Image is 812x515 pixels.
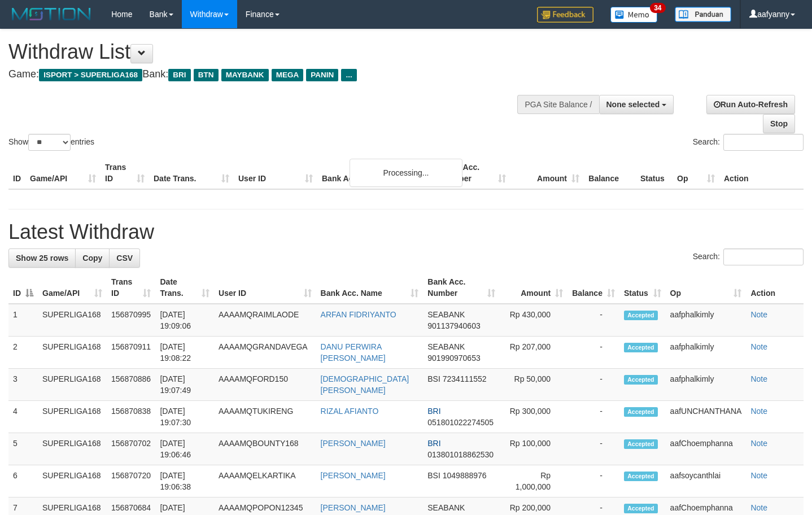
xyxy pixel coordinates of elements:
[719,157,804,189] th: Action
[666,304,746,337] td: aafphalkimly
[610,7,658,23] img: Button%20Memo.svg
[624,311,658,320] span: Accepted
[599,95,674,114] button: None selected
[606,100,660,109] span: None selected
[500,465,567,497] td: Rp 1,000,000
[107,369,155,401] td: 156870886
[155,465,214,497] td: [DATE] 19:06:38
[317,157,437,189] th: Bank Acc. Name
[673,157,719,189] th: Op
[214,465,316,497] td: AAAAMQELKARTIKA
[28,134,71,151] select: Showentries
[8,221,804,243] h1: Latest Withdraw
[567,272,619,304] th: Balance: activate to sort column ascending
[168,69,190,81] span: BRI
[8,401,38,433] td: 4
[443,471,487,480] span: Copy 1049888976 to clipboard
[321,407,379,416] a: RIZAL AFIANTO
[675,7,731,22] img: panduan.png
[706,95,795,114] a: Run Auto-Refresh
[101,157,149,189] th: Trans ID
[38,369,107,401] td: SUPERLIGA168
[8,337,38,369] td: 2
[8,369,38,401] td: 3
[750,439,767,448] a: Note
[155,304,214,337] td: [DATE] 19:09:06
[155,369,214,401] td: [DATE] 19:07:49
[567,433,619,465] td: -
[321,439,386,448] a: [PERSON_NAME]
[427,439,440,448] span: BRI
[437,157,510,189] th: Bank Acc. Number
[427,321,480,330] span: Copy 901137940603 to clipboard
[8,304,38,337] td: 1
[38,272,107,304] th: Game/API: activate to sort column ascending
[763,114,795,133] a: Stop
[321,471,386,480] a: [PERSON_NAME]
[155,401,214,433] td: [DATE] 19:07:30
[443,374,487,383] span: Copy 7234111552 to clipboard
[666,465,746,497] td: aafsoycanthlai
[75,248,110,268] a: Copy
[107,433,155,465] td: 156870702
[500,369,567,401] td: Rp 50,000
[82,254,102,263] span: Copy
[8,134,94,151] label: Show entries
[750,407,767,416] a: Note
[234,157,317,189] th: User ID
[38,304,107,337] td: SUPERLIGA168
[723,248,804,265] input: Search:
[316,272,424,304] th: Bank Acc. Name: activate to sort column ascending
[624,407,658,417] span: Accepted
[427,503,465,512] span: SEABANK
[750,342,767,351] a: Note
[39,69,142,81] span: ISPORT > SUPERLIGA168
[214,401,316,433] td: AAAAMQTUKIRENG
[194,69,219,81] span: BTN
[500,401,567,433] td: Rp 300,000
[272,69,304,81] span: MEGA
[427,353,480,363] span: Copy 901990970653 to clipboard
[567,401,619,433] td: -
[517,95,599,114] div: PGA Site Balance /
[427,471,440,480] span: BSI
[107,304,155,337] td: 156870995
[746,272,804,304] th: Action
[8,465,38,497] td: 6
[750,310,767,319] a: Note
[25,157,101,189] th: Game/API
[500,337,567,369] td: Rp 207,000
[500,304,567,337] td: Rp 430,000
[750,503,767,512] a: Note
[624,343,658,352] span: Accepted
[427,310,465,319] span: SEABANK
[500,433,567,465] td: Rp 100,000
[155,433,214,465] td: [DATE] 19:06:46
[693,248,804,265] label: Search:
[624,472,658,481] span: Accepted
[8,248,76,268] a: Show 25 rows
[567,369,619,401] td: -
[38,401,107,433] td: SUPERLIGA168
[567,304,619,337] td: -
[423,272,500,304] th: Bank Acc. Number: activate to sort column ascending
[107,401,155,433] td: 156870838
[567,337,619,369] td: -
[500,272,567,304] th: Amount: activate to sort column ascending
[624,439,658,449] span: Accepted
[584,157,636,189] th: Balance
[723,134,804,151] input: Search:
[8,6,94,23] img: MOTION_logo.png
[109,248,140,268] a: CSV
[321,503,386,512] a: [PERSON_NAME]
[537,7,593,23] img: Feedback.jpg
[427,418,494,427] span: Copy 051801022274505 to clipboard
[116,254,133,263] span: CSV
[155,337,214,369] td: [DATE] 19:08:22
[693,134,804,151] label: Search:
[427,342,465,351] span: SEABANK
[666,433,746,465] td: aafChoemphanna
[8,69,530,80] h4: Game: Bank:
[750,374,767,383] a: Note
[221,69,269,81] span: MAYBANK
